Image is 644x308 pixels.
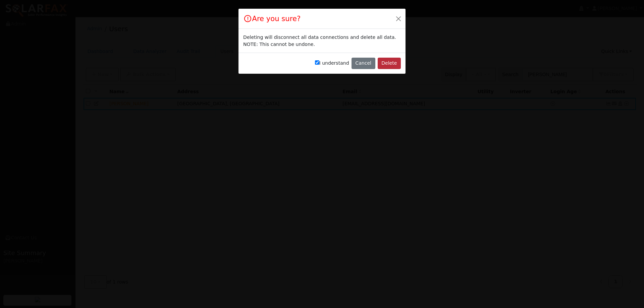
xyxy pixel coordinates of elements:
h4: Are you sure? [243,13,301,24]
input: I understand [315,60,319,65]
button: Delete [378,58,401,69]
button: Close [394,14,403,23]
button: Cancel [352,58,375,69]
label: I understand [315,60,349,67]
div: Deleting will disconnect all data connections and delete all data. NOTE: This cannot be undone. [243,34,401,48]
